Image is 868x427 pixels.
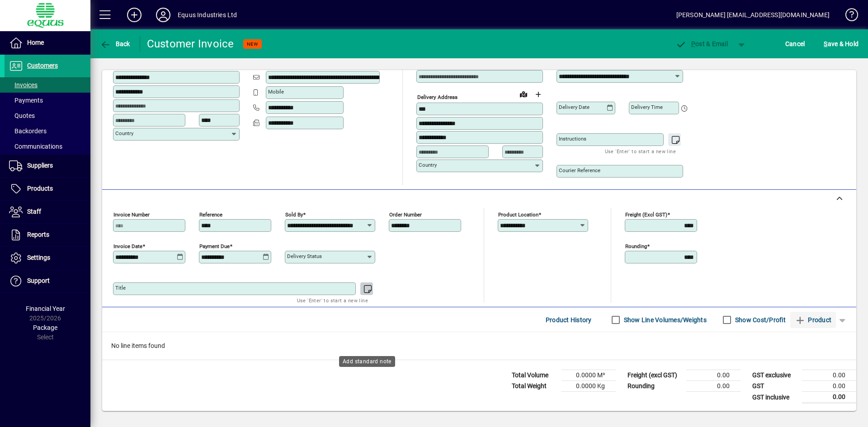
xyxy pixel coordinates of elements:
[5,270,90,292] a: Support
[802,381,856,392] td: 0.00
[559,136,586,142] mat-label: Instructions
[227,56,242,70] button: Copy to Delivery address
[5,77,90,93] a: Invoices
[675,40,728,47] span: ost & Email
[115,285,126,291] mat-label: Title
[27,39,44,46] span: Home
[686,381,741,392] td: 0.00
[147,37,234,51] div: Customer Invoice
[790,312,836,328] button: Product
[686,370,741,381] td: 0.00
[623,370,686,381] td: Freight (excl GST)
[622,315,707,324] label: Show Line Volumes/Weights
[27,231,49,238] span: Reports
[27,185,53,192] span: Products
[5,108,90,123] a: Quotes
[676,8,830,22] div: [PERSON_NAME] [EMAIL_ADDRESS][DOMAIN_NAME]
[561,381,616,392] td: 0.0000 Kg
[27,162,53,169] span: Suppliers
[5,93,90,108] a: Payments
[9,97,43,104] span: Payments
[748,381,802,392] td: GST
[100,40,130,47] span: Back
[783,36,807,52] button: Cancel
[27,277,50,284] span: Support
[631,104,663,110] mat-label: Delivery time
[26,305,65,312] span: Financial Year
[9,143,62,150] span: Communications
[9,81,38,89] span: Invoices
[27,208,41,215] span: Staff
[733,315,786,324] label: Show Cost/Profit
[287,253,322,259] mat-label: Delivery status
[178,8,237,22] div: Equus Industries Ltd
[785,37,805,51] span: Cancel
[542,312,595,328] button: Product History
[339,356,395,367] div: Add standard note
[507,381,561,392] td: Total Weight
[5,155,90,177] a: Suppliers
[33,324,57,331] span: Package
[824,37,859,51] span: ave & Hold
[623,381,686,392] td: Rounding
[5,224,90,246] a: Reports
[802,392,856,403] td: 0.00
[691,40,695,47] span: P
[748,392,802,403] td: GST inclusive
[285,211,303,218] mat-label: Sold by
[516,87,531,101] a: View on map
[5,178,90,200] a: Products
[559,104,590,110] mat-label: Delivery date
[389,211,422,218] mat-label: Order number
[419,162,437,168] mat-label: Country
[839,2,857,31] a: Knowledge Base
[802,370,856,381] td: 0.00
[113,243,142,249] mat-label: Invoice date
[115,130,133,136] mat-label: Country
[199,243,230,249] mat-label: Payment due
[5,139,90,154] a: Communications
[625,211,667,218] mat-label: Freight (excl GST)
[748,370,802,381] td: GST exclusive
[671,36,732,52] button: Post & Email
[498,211,538,218] mat-label: Product location
[9,112,35,119] span: Quotes
[27,254,50,261] span: Settings
[821,36,861,52] button: Save & Hold
[625,243,647,249] mat-label: Rounding
[795,313,831,327] span: Product
[98,36,132,52] button: Back
[247,41,258,47] span: NEW
[120,7,149,23] button: Add
[605,146,676,156] mat-hint: Use 'Enter' to start a new line
[27,62,58,69] span: Customers
[531,87,545,102] button: Choose address
[199,211,222,218] mat-label: Reference
[5,201,90,223] a: Staff
[507,370,561,381] td: Total Volume
[561,370,616,381] td: 0.0000 M³
[268,89,284,95] mat-label: Mobile
[824,40,827,47] span: S
[9,127,47,135] span: Backorders
[5,247,90,269] a: Settings
[297,295,368,305] mat-hint: Use 'Enter' to start a new line
[113,211,150,218] mat-label: Invoice number
[5,123,90,139] a: Backorders
[546,313,592,327] span: Product History
[559,167,600,174] mat-label: Courier Reference
[90,36,140,52] app-page-header-button: Back
[5,32,90,54] a: Home
[149,7,178,23] button: Profile
[102,332,856,360] div: No line items found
